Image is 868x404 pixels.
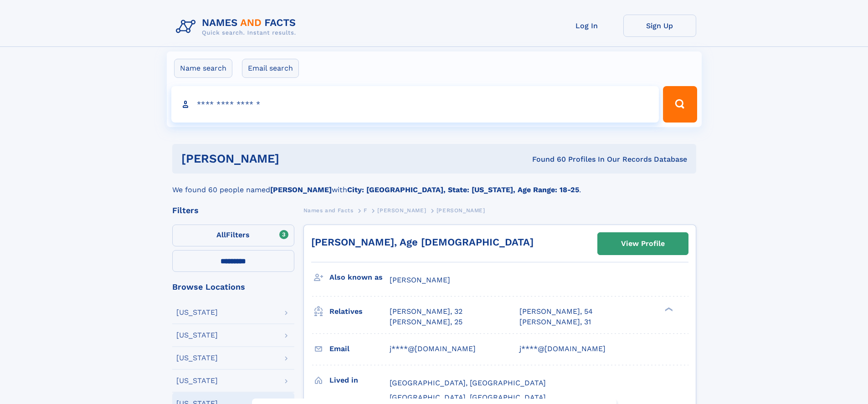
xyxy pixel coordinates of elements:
[242,59,299,78] label: Email search
[176,354,218,362] div: [US_STATE]
[519,307,593,317] a: [PERSON_NAME], 54
[176,332,218,339] div: [US_STATE]
[364,205,367,216] a: F
[347,185,579,194] b: City: [GEOGRAPHIC_DATA], State: [US_STATE], Age Range: 18-25
[329,270,390,285] h3: Also known as
[171,86,659,123] input: search input
[390,317,462,327] a: [PERSON_NAME], 25
[377,205,426,216] a: [PERSON_NAME]
[172,174,696,195] div: We found 60 people named with .
[663,307,673,312] div: ❯
[390,307,462,317] a: [PERSON_NAME], 32
[364,207,367,214] span: F
[406,154,687,164] div: Found 60 Profiles In Our Records Database
[303,205,354,216] a: Names and Facts
[550,15,623,37] a: Log In
[216,230,226,239] span: All
[172,15,303,39] img: Logo Names and Facts
[623,15,696,37] a: Sign Up
[181,153,406,164] h1: [PERSON_NAME]
[176,309,218,316] div: [US_STATE]
[663,86,697,123] button: Search Button
[390,378,546,387] span: [GEOGRAPHIC_DATA], [GEOGRAPHIC_DATA]
[390,276,450,284] span: [PERSON_NAME]
[329,341,390,357] h3: Email
[377,207,426,214] span: [PERSON_NAME]
[172,206,294,215] div: Filters
[390,393,546,402] span: [GEOGRAPHIC_DATA], [GEOGRAPHIC_DATA]
[172,225,294,246] label: Filters
[172,283,294,291] div: Browse Locations
[311,236,534,248] a: [PERSON_NAME], Age [DEMOGRAPHIC_DATA]
[329,373,390,388] h3: Lived in
[598,233,688,255] a: View Profile
[270,185,332,194] b: [PERSON_NAME]
[174,59,232,78] label: Name search
[621,233,665,254] div: View Profile
[176,377,218,384] div: [US_STATE]
[329,304,390,319] h3: Relatives
[519,317,591,327] a: [PERSON_NAME], 31
[437,207,485,214] span: [PERSON_NAME]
